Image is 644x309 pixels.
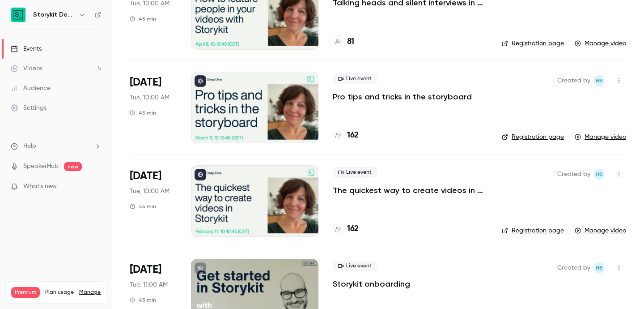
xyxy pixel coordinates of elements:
div: Settings [11,103,47,112]
span: Created by [557,75,590,86]
span: Heidi Bordal [594,262,605,273]
div: Audience [11,84,51,93]
a: The quickest way to create videos in Storykit [333,185,487,196]
span: new [64,162,82,171]
span: Created by [557,262,590,273]
span: Heidi Bordal [594,75,605,86]
iframe: Noticeable Trigger [90,183,101,191]
a: 162 [333,223,359,235]
div: Mar 11 Tue, 10:00 AM (Europe/Stockholm) [130,72,177,143]
a: Manage video [575,39,626,48]
span: Plan usage [45,289,74,296]
span: What's new [23,182,57,191]
a: SpeakerHub [23,162,59,171]
span: Tue, 10:00 AM [130,187,169,196]
a: Manage [79,289,101,296]
span: [DATE] [130,75,161,90]
div: 45 min [130,203,156,210]
span: Premium [11,287,40,298]
li: help-dropdown-opener [11,142,101,151]
h6: Storykit Deep Dives [33,10,75,19]
span: Help [23,142,36,151]
div: 45 min [130,109,156,116]
span: [DATE] [130,169,161,183]
a: 162 [333,129,359,142]
span: Created by [557,169,590,180]
span: Heidi Bordal [594,169,605,180]
a: Manage video [575,226,626,235]
a: Manage video [575,133,626,142]
span: Tue, 10:00 AM [130,93,169,102]
span: [DATE] [130,262,161,277]
div: Videos [11,64,42,73]
img: Storykit Deep Dives [11,8,25,22]
span: HB [596,262,603,273]
span: Tue, 11:00 AM [130,280,168,289]
span: HB [596,75,603,86]
h4: 162 [347,223,359,235]
div: Events [11,44,42,53]
span: Live event [333,167,377,178]
a: Registration page [502,226,564,235]
span: Live event [333,73,377,84]
div: 45 min [130,296,156,304]
a: 81 [333,36,354,48]
span: Live event [333,261,377,271]
div: 45 min [130,15,156,22]
div: Feb 11 Tue, 10:00 AM (Europe/Stockholm) [130,165,177,237]
h4: 81 [347,36,354,48]
a: Registration page [502,39,564,48]
a: Registration page [502,133,564,142]
h4: 162 [347,129,359,142]
a: Storykit onboarding [333,279,410,289]
a: Pro tips and tricks in the storyboard [333,91,472,102]
span: HB [596,169,603,180]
